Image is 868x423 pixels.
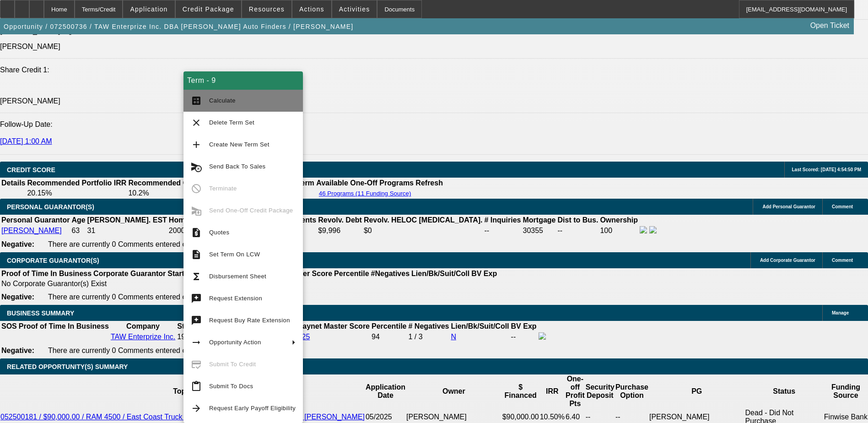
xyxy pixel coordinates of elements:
[792,167,861,172] span: Last Scored: [DATE] 4:54:50 PM
[183,71,303,90] div: Term - 9
[615,374,649,408] th: Purchase Option
[191,381,202,392] mat-icon: content_paste
[18,322,109,331] th: Proof of Time In Business
[649,226,657,233] img: linkedin-icon.png
[411,270,469,277] b: Lien/Bk/Suit/Coll
[209,141,270,148] span: Create New Term Set
[209,163,265,170] span: Send Back To Sales
[209,251,260,258] span: Set Term On LCW
[126,322,160,330] b: Company
[408,333,449,341] div: 1 / 3
[48,240,242,248] span: There are currently 0 Comments entered on this opportunity
[27,179,127,188] th: Recommended Portfolio IRR
[371,270,410,277] b: #Negatives
[191,117,202,128] mat-icon: clear
[318,216,362,224] b: Revolv. Debt
[71,226,86,236] td: 63
[87,216,167,224] b: [PERSON_NAME]. EST
[128,189,225,198] td: 10.2%
[484,216,521,224] b: # Inquiries
[242,0,291,18] button: Resources
[177,322,194,330] b: Start
[451,322,509,330] b: Lien/Bk/Suit/Coll
[7,363,128,370] span: RELATED OPPORTUNITY(S) SUMMARY
[298,333,310,341] a: 725
[332,0,377,18] button: Activities
[523,226,556,236] td: 30355
[565,374,585,408] th: One-off Profit Pts
[1,293,34,301] b: Negative:
[209,405,296,412] span: Request Early Payoff Eligibility
[502,374,539,408] th: $ Financed
[167,270,184,277] b: Start
[1,322,17,331] th: SOS
[209,317,290,324] span: Request Buy Rate Extension
[511,332,537,342] td: --
[363,226,483,236] td: $0
[209,119,254,126] span: Delete Term Set
[1,269,92,278] th: Proof of Time In Business
[169,227,185,234] span: 2000
[7,203,94,211] span: PERSONAL GUARANTOR(S)
[760,258,815,263] span: Add Corporate Guarantor
[649,374,745,408] th: PG
[415,179,443,188] th: Refresh
[372,333,406,341] div: 94
[408,322,449,330] b: # Negatives
[71,216,85,224] b: Age
[372,322,406,330] b: Percentile
[209,383,253,390] span: Submit To Docs
[191,271,202,282] mat-icon: functions
[93,270,166,277] b: Corporate Guarantor
[318,226,362,236] td: $9,996
[191,95,202,106] mat-icon: calculate
[183,5,234,13] span: Credit Package
[191,315,202,326] mat-icon: try
[745,374,824,408] th: Status
[177,332,194,342] td: 1996
[191,249,202,260] mat-icon: description
[191,227,202,238] mat-icon: request_quote
[48,293,242,301] span: There are currently 0 Comments entered on this opportunity
[128,179,225,188] th: Recommended One Off IRR
[123,0,174,18] button: Application
[316,179,415,188] th: Available One-Off Programs
[832,204,853,209] span: Comment
[249,5,285,13] span: Resources
[762,204,815,209] span: Add Personal Guarantor
[1,279,501,288] td: No Corporate Guarantor(s) Exist
[191,161,202,172] mat-icon: cancel_schedule_send
[0,413,365,421] a: 052500181 / $90,000.00 / RAM 4500 / East Coast Truck & Trailer Sales / [PERSON_NAME] / [PERSON_NAME]
[832,258,853,263] span: Comment
[209,339,261,346] span: Opportunity Action
[176,0,241,18] button: Credit Package
[130,5,167,13] span: Application
[1,179,26,188] th: Details
[558,216,598,224] b: Dist to Bus.
[209,97,236,104] span: Calculate
[7,257,99,264] span: CORPORATE GUARANTOR(S)
[1,240,34,248] b: Negative:
[111,333,175,341] a: TAW Enterprize Inc.
[539,374,565,408] th: IRR
[209,295,262,302] span: Request Extension
[191,403,202,414] mat-icon: arrow_forward
[316,190,414,197] button: 46 Programs (11 Funding Source)
[191,337,202,348] mat-icon: arrow_right_alt
[511,322,537,330] b: BV Exp
[451,333,456,341] a: N
[299,5,324,13] span: Actions
[539,332,546,340] img: facebook-icon.png
[7,166,55,174] span: CREDIT SCORE
[298,322,370,330] b: Paynet Master Score
[832,310,849,315] span: Manage
[406,374,502,408] th: Owner
[640,226,647,233] img: facebook-icon.png
[1,347,34,354] b: Negative:
[1,216,70,224] b: Personal Guarantor
[557,226,599,236] td: --
[484,226,521,236] td: --
[4,23,353,30] span: Opportunity / 072500736 / TAW Enterprize Inc. DBA [PERSON_NAME] Auto Finders / [PERSON_NAME]
[209,229,229,236] span: Quotes
[585,374,615,408] th: Security Deposit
